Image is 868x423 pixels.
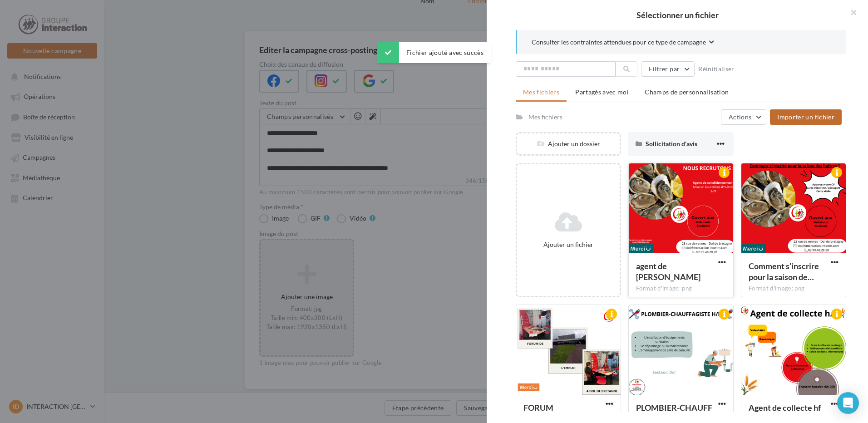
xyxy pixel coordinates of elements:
div: Fichier ajouté avec succès [377,42,491,63]
div: Open Intercom Messenger [837,392,859,414]
h2: Sélectionner un fichier [501,11,853,19]
span: Mes fichiers [523,88,559,96]
button: Actions [721,109,766,125]
span: Consulter les contraintes attendues pour ce type de campagne [532,38,706,47]
button: Filtrer par [641,61,695,77]
span: Partagés avec moi [575,88,629,96]
span: Sollicitation d'avis [646,140,697,148]
button: Importer un fichier [770,109,842,125]
span: Champs de personnalisation [645,88,729,96]
span: FORUM [523,403,553,413]
span: agent de condi huitres [636,261,700,282]
span: Importer un fichier [777,113,834,121]
div: Ajouter un fichier [521,240,616,249]
div: Ajouter un dossier [517,139,620,148]
button: Réinitialiser [695,64,738,74]
span: Comment s’inscrire pour la saison des huitres (1) [749,261,819,282]
div: Mes fichiers [528,113,562,122]
div: Format d'image: png [636,285,726,293]
div: Format d'image: png [749,285,838,293]
span: Actions [729,113,751,121]
button: Consulter les contraintes attendues pour ce type de campagne [532,37,714,49]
